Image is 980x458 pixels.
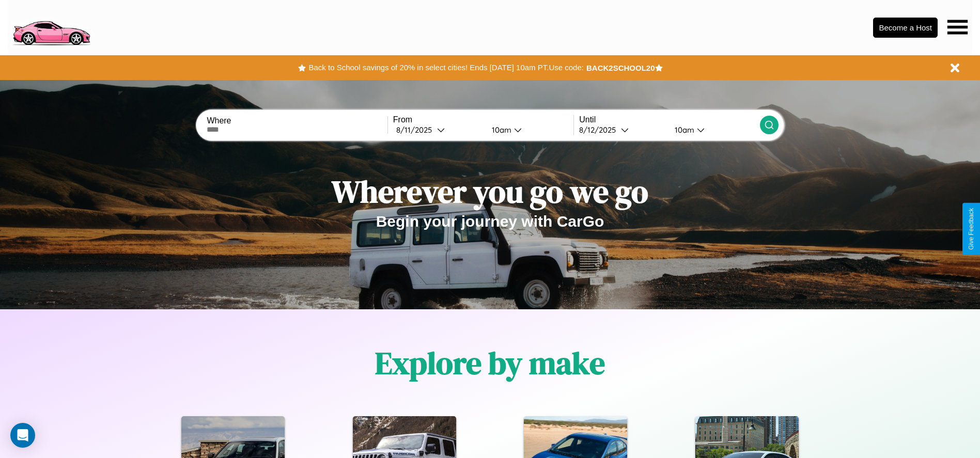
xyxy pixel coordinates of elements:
[487,125,514,135] div: 10am
[586,64,655,72] b: BACK2SCHOOL20
[207,116,387,125] label: Where
[396,125,437,135] div: 8 / 11 / 2025
[393,115,573,124] label: From
[375,342,605,384] h1: Explore by make
[306,60,586,75] button: Back to School savings of 20% in select cities! Ends [DATE] 10am PT.Use code:
[579,125,621,135] div: 8 / 12 / 2025
[968,208,975,250] div: Give Feedback
[393,124,484,135] button: 8/11/2025
[8,5,95,48] img: logo
[666,124,760,135] button: 10am
[579,115,759,124] label: Until
[670,125,697,135] div: 10am
[873,18,938,38] button: Become a Host
[484,124,574,135] button: 10am
[10,423,35,448] div: Open Intercom Messenger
